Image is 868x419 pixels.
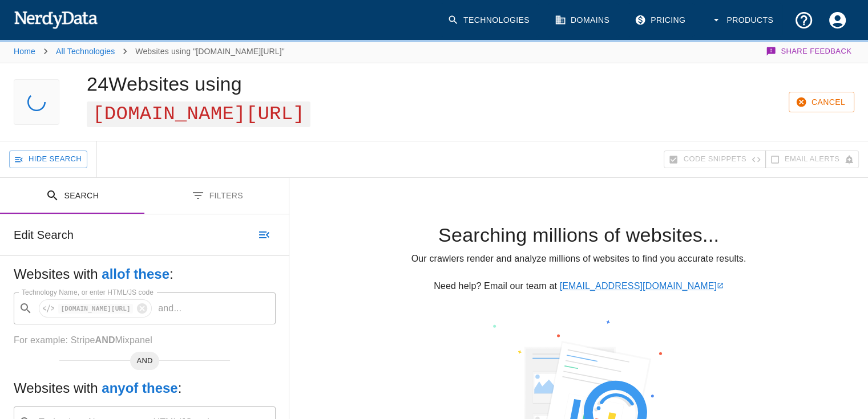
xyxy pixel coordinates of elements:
button: Products [704,3,782,37]
h5: Websites with : [14,379,276,397]
button: Hide Search [9,150,87,168]
h6: Edit Search [14,226,74,244]
a: [EMAIL_ADDRESS][DOMAIN_NAME] [560,281,724,291]
label: Technology Name, or enter HTML/JS code [22,287,154,297]
b: all of these [102,266,169,282]
h4: Searching millions of websites... [308,223,850,247]
span: AND [130,355,160,367]
b: AND [95,335,115,345]
a: Technologies [441,3,539,37]
button: Support and Documentation [787,3,821,37]
p: Our crawlers render and analyze millions of websites to find you accurate results. Need help? Ema... [308,252,850,293]
a: Domains [548,3,619,37]
button: Account Settings [821,3,854,37]
a: Home [14,47,35,56]
h5: Websites with : [14,265,276,283]
img: NerdyData.com [14,8,98,31]
button: Filters [145,178,290,214]
span: [DOMAIN_NAME][URL] [87,101,310,127]
a: All Technologies [56,47,115,56]
iframe: Drift Widget Chat Controller [811,343,854,387]
b: any of these [102,380,177,396]
nav: breadcrumb [14,40,285,63]
p: and ... [154,302,186,315]
a: Pricing [628,3,695,37]
p: Websites using "[DOMAIN_NAME][URL]" [135,46,285,57]
button: Share Feedback [764,40,854,63]
button: Cancel [789,92,854,113]
p: For example: Stripe Mixpanel [14,333,276,347]
h1: 24 Websites using [87,73,310,123]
